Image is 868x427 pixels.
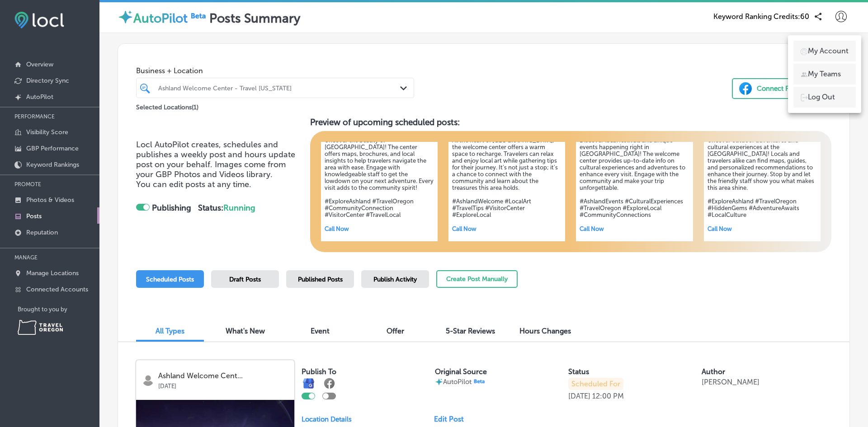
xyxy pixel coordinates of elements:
[26,161,79,169] p: Keyword Rankings
[26,286,88,293] p: Connected Accounts
[26,229,58,236] p: Reputation
[18,306,99,313] p: Brought to you by
[793,87,856,108] a: Log Out
[793,64,856,84] a: My Teams
[18,320,63,335] img: Travel Oregon
[26,128,68,136] p: Visibility Score
[26,93,53,101] p: AutoPilot
[26,61,53,68] p: Overview
[808,69,841,80] p: My Teams
[26,77,69,84] p: Directory Sync
[808,46,849,56] p: My Account
[808,92,835,103] p: Log Out
[26,269,79,277] p: Manage Locations
[793,41,856,61] a: My Account
[14,12,64,28] img: fda3e92497d09a02dc62c9cd864e3231.png
[26,212,42,220] p: Posts
[26,196,74,204] p: Photos & Videos
[26,145,79,152] p: GBP Performance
